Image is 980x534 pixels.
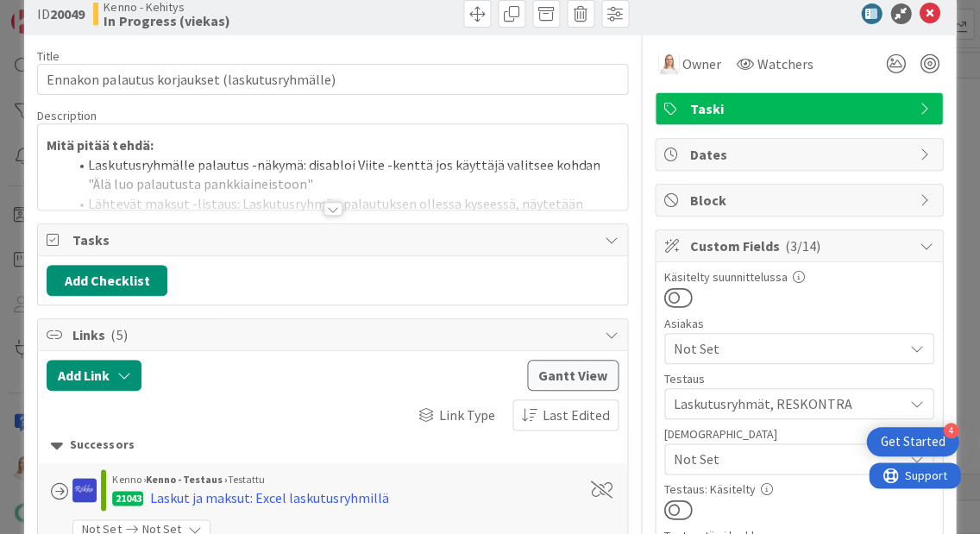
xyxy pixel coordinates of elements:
[785,237,820,254] span: ( 3/14 )
[37,108,97,123] span: Description
[866,427,958,456] div: Open Get Started checklist, remaining modules: 4
[36,3,79,23] span: Support
[658,53,679,74] img: SL
[757,53,814,74] span: Watchers
[674,393,903,414] span: Laskutusryhmät, RESKONTRA
[110,326,127,343] span: ( 5 )
[690,144,911,165] span: Dates
[664,373,933,385] div: Testaus
[112,473,145,486] span: Kenno ›
[690,190,911,210] span: Block
[47,360,141,391] button: Add Link
[67,155,618,194] li: Laskutusryhmälle palautus -näkymä: disabloi Viite -kenttä jos käyttäjä valitsee kohdan "Älä luo p...
[512,399,619,430] button: Last Edited
[664,428,933,440] div: [DEMOGRAPHIC_DATA]
[227,473,264,486] span: Testattu
[674,449,903,469] span: Not Set
[674,338,903,359] span: Not Set
[690,98,911,119] span: Taski
[37,48,60,64] label: Title
[50,5,85,22] b: 20049
[527,360,619,391] button: Gantt View
[664,317,933,330] div: Asiakas
[664,271,933,283] div: Käsitelty suunnittelussa
[37,64,627,95] input: type card name here...
[37,3,85,24] span: ID
[47,136,153,154] strong: Mitä pitää tehdä:
[104,14,229,28] b: In Progress (viekas)
[72,229,595,250] span: Tasks
[47,265,167,296] button: Add Checklist
[72,324,595,345] span: Links
[72,478,97,502] img: RS
[690,236,911,256] span: Custom Fields
[145,473,227,486] b: Kenno - Testaus ›
[439,405,495,425] span: Link Type
[880,433,945,450] div: Get Started
[51,436,613,455] div: Successors
[149,487,388,508] div: Laskut ja maksut: Excel laskutusryhmillä
[543,405,609,425] span: Last Edited
[943,423,958,438] div: 4
[664,483,933,495] div: Testaus: Käsitelty
[682,53,721,74] span: Owner
[112,491,143,506] div: 21043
